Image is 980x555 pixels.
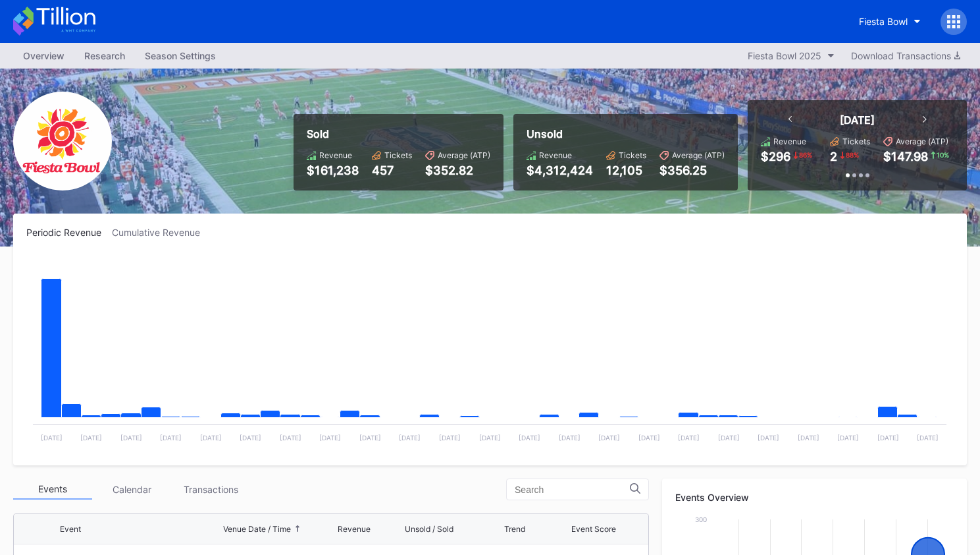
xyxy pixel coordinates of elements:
[695,515,707,523] text: 300
[372,163,412,177] div: 457
[13,46,74,65] a: Overview
[13,479,92,500] div: Events
[319,434,341,442] text: [DATE]
[598,434,620,442] text: [DATE]
[877,434,899,442] text: [DATE]
[307,163,359,177] div: $161,238
[798,150,813,160] div: 86 %
[171,479,250,500] div: Transactions
[26,254,953,452] svg: Chart title
[438,150,490,160] div: Average (ATP)
[527,127,725,140] div: Unsold
[92,479,171,500] div: Calendar
[240,434,261,442] text: [DATE]
[384,150,412,160] div: Tickets
[917,434,939,442] text: [DATE]
[80,434,102,442] text: [DATE]
[359,434,381,442] text: [DATE]
[13,92,112,190] img: FiestaBowl.png
[120,434,142,442] text: [DATE]
[849,9,931,34] button: Fiesta Bowl
[519,434,540,442] text: [DATE]
[571,524,616,534] div: Event Score
[200,434,222,442] text: [DATE]
[718,434,740,442] text: [DATE]
[798,434,819,442] text: [DATE]
[559,434,580,442] text: [DATE]
[619,150,646,160] div: Tickets
[135,46,226,65] a: Season Settings
[41,434,63,442] text: [DATE]
[830,150,837,163] div: 2
[160,434,182,442] text: [DATE]
[112,227,211,238] div: Cumulative Revenue
[844,47,967,65] button: Download Transactions
[851,50,960,61] div: Download Transactions
[842,136,870,146] div: Tickets
[773,136,806,146] div: Revenue
[439,434,461,442] text: [DATE]
[844,150,860,160] div: 88 %
[60,524,81,534] div: Event
[675,492,954,503] div: Events Overview
[859,16,908,27] div: Fiesta Bowl
[319,150,352,160] div: Revenue
[840,113,875,127] div: [DATE]
[606,163,646,177] div: 12,105
[515,484,630,495] input: Search
[741,47,841,65] button: Fiesta Bowl 2025
[74,46,135,65] a: Research
[504,524,525,534] div: Trend
[896,136,948,146] div: Average (ATP)
[479,434,501,442] text: [DATE]
[837,434,859,442] text: [DATE]
[405,524,453,534] div: Unsold / Sold
[527,163,593,177] div: $4,312,424
[758,434,779,442] text: [DATE]
[307,127,490,140] div: Sold
[223,524,291,534] div: Venue Date / Time
[539,150,572,160] div: Revenue
[659,163,725,177] div: $356.25
[638,434,660,442] text: [DATE]
[883,150,928,163] div: $147.98
[672,150,725,160] div: Average (ATP)
[399,434,421,442] text: [DATE]
[748,50,821,61] div: Fiesta Bowl 2025
[338,524,371,534] div: Revenue
[425,163,490,177] div: $352.82
[26,227,112,238] div: Periodic Revenue
[280,434,301,442] text: [DATE]
[678,434,700,442] text: [DATE]
[935,150,950,160] div: 10 %
[761,150,790,163] div: $296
